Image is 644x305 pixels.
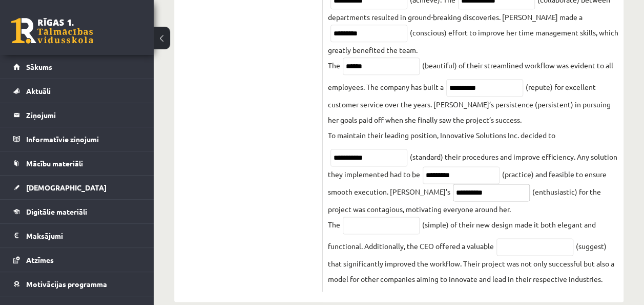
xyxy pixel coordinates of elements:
a: Sākums [13,55,141,79]
span: [DEMOGRAPHIC_DATA] [26,183,107,192]
span: Atzīmes [26,255,54,264]
p: To maintain their leading position, Innovative Solutions Inc. decided to [328,127,555,143]
p: The [328,58,340,73]
span: Motivācijas programma [26,279,107,289]
a: Ziņojumi [13,103,141,127]
a: Aktuāli [13,79,141,103]
span: Mācību materiāli [26,159,83,168]
a: Maksājumi [13,224,141,247]
p: The [328,217,340,232]
a: Atzīmes [13,248,141,272]
span: Sākums [26,62,52,71]
a: [DEMOGRAPHIC_DATA] [13,176,141,199]
legend: Informatīvie ziņojumi [26,127,141,151]
a: Digitālie materiāli [13,200,141,223]
span: Aktuāli [26,86,51,96]
legend: Maksājumi [26,224,141,247]
a: Mācību materiāli [13,151,141,175]
a: Rīgas 1. Tālmācības vidusskola [11,18,93,44]
a: Informatīvie ziņojumi [13,127,141,151]
a: Motivācijas programma [13,272,141,296]
legend: Ziņojumi [26,103,141,127]
span: Digitālie materiāli [26,207,87,216]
